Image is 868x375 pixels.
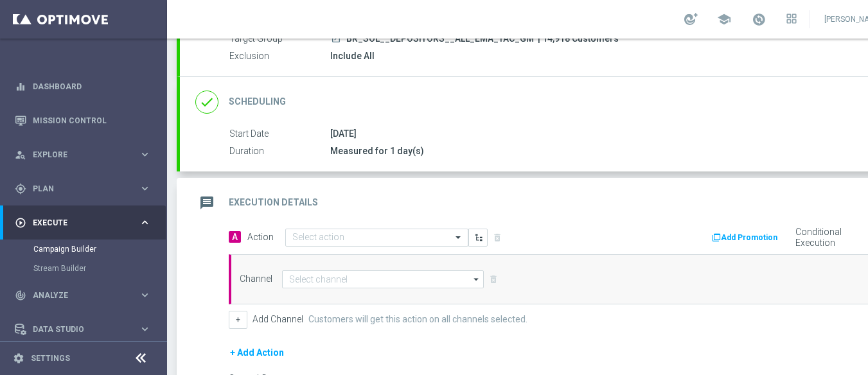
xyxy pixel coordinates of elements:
[15,149,139,161] div: Explore
[15,103,151,137] div: Mission Control
[33,259,166,278] div: Stream Builder
[717,12,731,26] span: school
[33,240,166,259] div: Campaign Builder
[229,96,286,108] h2: Scheduling
[33,151,139,159] span: Explore
[195,91,218,114] i: done
[346,33,534,45] span: BR_SOL__DEPOSITORS__ALL_EMA_TAC_GM
[229,196,318,209] h2: Execution Details
[14,116,152,126] button: Mission Control
[15,290,139,301] div: Analyze
[14,324,152,335] button: Data Studio keyboard_arrow_right
[15,149,26,161] i: person_search
[229,51,330,62] label: Exclusion
[252,314,303,325] label: Add Channel
[14,82,152,92] button: equalizer Dashboard
[229,345,285,361] button: + Add Action
[470,271,483,288] i: arrow_drop_down
[33,103,151,137] a: Mission Control
[33,244,134,254] a: Campaign Builder
[15,81,26,92] i: equalizer
[13,353,24,364] i: settings
[229,231,241,243] span: A
[33,292,139,299] span: Analyze
[15,217,139,229] div: Execute
[195,191,218,214] i: message
[15,69,151,103] div: Dashboard
[247,232,274,243] label: Action
[33,263,134,274] a: Stream Builder
[711,231,782,245] button: Add Promotion
[538,33,619,45] span: | 14,918 Customers
[282,270,484,288] input: Select channel
[15,290,26,301] i: track_changes
[229,311,247,329] button: +
[15,183,26,195] i: gps_fixed
[14,290,152,301] button: track_changes Analyze keyboard_arrow_right
[31,354,70,362] a: Settings
[14,184,152,194] button: gps_fixed Plan keyboard_arrow_right
[139,148,151,161] i: keyboard_arrow_right
[229,128,330,140] label: Start Date
[229,33,330,45] label: Target Group
[33,326,139,333] span: Data Studio
[139,289,151,301] i: keyboard_arrow_right
[14,150,152,160] button: person_search Explore keyboard_arrow_right
[139,323,151,335] i: keyboard_arrow_right
[33,185,139,193] span: Plan
[14,218,152,228] button: play_circle_outline Execute keyboard_arrow_right
[139,182,151,195] i: keyboard_arrow_right
[308,314,527,325] label: Customers will get this action on all channels selected.
[33,69,151,103] a: Dashboard
[15,324,139,335] div: Data Studio
[240,274,272,284] label: Channel
[229,146,330,157] label: Duration
[33,219,139,227] span: Execute
[139,216,151,229] i: keyboard_arrow_right
[15,217,26,229] i: play_circle_outline
[15,183,139,195] div: Plan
